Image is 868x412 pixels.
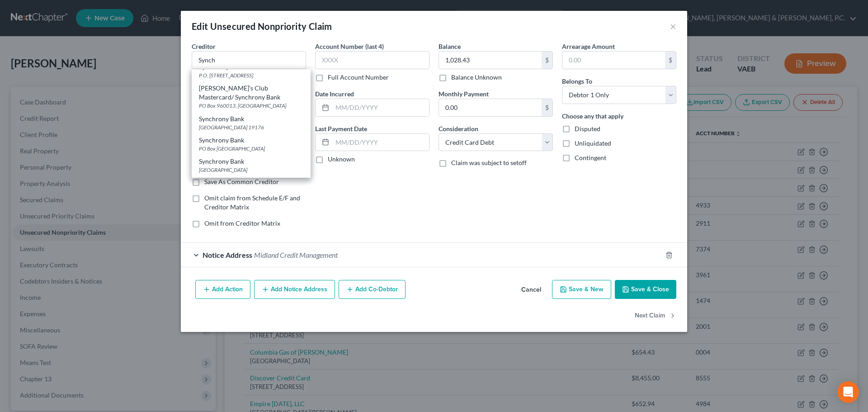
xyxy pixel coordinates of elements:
[199,166,303,174] div: [GEOGRAPHIC_DATA]
[199,157,303,166] div: Synchrony Bank
[439,99,542,116] input: 0.00
[328,155,355,164] label: Unknown
[192,20,332,33] div: Edit Unsecured Nonpriority Claim
[195,280,250,299] button: Add Action
[562,77,592,85] span: Belongs To
[665,52,676,69] div: $
[199,114,303,123] div: Synchrony Bank
[328,73,389,82] label: Full Account Number
[514,281,548,299] button: Cancel
[575,154,606,161] span: Contingent
[439,52,542,69] input: 0.00
[451,159,527,166] span: Claim was subject to setoff
[315,124,367,133] label: Last Payment Date
[315,89,354,99] label: Date Incurred
[254,251,338,259] span: Midland Credit Management
[542,99,552,116] div: $
[332,99,429,116] input: MM/DD/YYYY
[339,280,406,299] button: Add Co-Debtor
[439,89,489,99] label: Monthly Payment
[192,51,306,69] input: Search creditor by name...
[837,381,859,403] div: Open Intercom Messenger
[204,194,300,211] span: Omit claim from Schedule E/F and Creditor Matrix
[451,73,502,82] label: Balance Unknown
[254,280,335,299] button: Add Notice Address
[199,136,303,145] div: Synchrony Bank
[615,280,676,299] button: Save & Close
[542,52,552,69] div: $
[575,139,611,147] span: Unliquidated
[204,219,280,227] span: Omit from Creditor Matrix
[552,280,611,299] button: Save & New
[199,71,303,79] div: P.O. [STREET_ADDRESS]
[199,84,303,102] div: [PERSON_NAME]'s Club Mastercard/ Synchrony Bank
[670,21,676,32] button: ×
[204,177,279,186] label: Save As Common Creditor
[192,43,216,50] span: Creditor
[439,42,461,51] label: Balance
[562,42,615,51] label: Arrearage Amount
[562,52,665,69] input: 0.00
[315,42,384,51] label: Account Number (last 4)
[199,102,303,109] div: PO Box 960013, [GEOGRAPHIC_DATA]
[199,123,303,131] div: [GEOGRAPHIC_DATA] 19176
[635,306,676,325] button: Next Claim
[315,51,429,69] input: XXXX
[332,134,429,151] input: MM/DD/YYYY
[575,125,600,133] span: Disputed
[562,111,623,121] label: Choose any that apply
[199,145,303,152] div: PO Box [GEOGRAPHIC_DATA]
[203,251,252,259] span: Notice Address
[439,124,478,133] label: Consideration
